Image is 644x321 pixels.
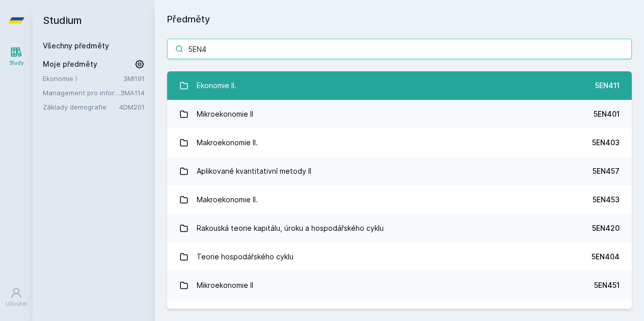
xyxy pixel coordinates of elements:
[594,109,620,119] div: 5EN401
[197,247,293,267] div: Teorie hospodářského cyklu
[167,39,632,59] input: Název nebo ident předmětu…
[197,132,258,153] div: Makroekonomie II.
[167,128,632,157] a: Makroekonomie II. 5EN403
[592,223,620,233] div: 5EN420
[197,104,253,124] div: Mikroekonomie II
[197,190,258,210] div: Makroekonomie II.
[43,59,97,69] span: Moje předměty
[593,195,620,205] div: 5EN453
[120,89,145,97] a: 3MA114
[43,41,109,50] a: Všechny předměty
[593,166,620,176] div: 5EN457
[595,81,620,91] div: 5EN411
[197,275,253,296] div: Mikroekonomie II
[594,280,620,290] div: 5EN451
[9,59,24,67] div: Study
[2,41,31,72] a: Study
[123,74,145,83] a: 3MI191
[167,71,632,100] a: Ekonomie II. 5EN411
[167,271,632,300] a: Mikroekonomie II 5EN451
[43,102,119,112] a: Základy demografie
[6,300,27,308] div: Uživatel
[167,100,632,128] a: Mikroekonomie II 5EN401
[592,138,620,148] div: 5EN403
[119,103,145,111] a: 4DM201
[592,252,620,262] div: 5EN404
[43,88,120,98] a: Management pro informatiky a statistiky
[167,157,632,185] a: Aplikované kvantitativní metody II 5EN457
[167,214,632,243] a: Rakouská teorie kapitálu, úroku a hospodářského cyklu 5EN420
[2,282,31,313] a: Uživatel
[43,73,123,84] a: Ekonomie I
[167,185,632,214] a: Makroekonomie II. 5EN453
[197,75,236,96] div: Ekonomie II.
[167,12,632,26] h1: Předměty
[167,243,632,271] a: Teorie hospodářského cyklu 5EN404
[197,218,384,238] div: Rakouská teorie kapitálu, úroku a hospodářského cyklu
[197,161,311,181] div: Aplikované kvantitativní metody II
